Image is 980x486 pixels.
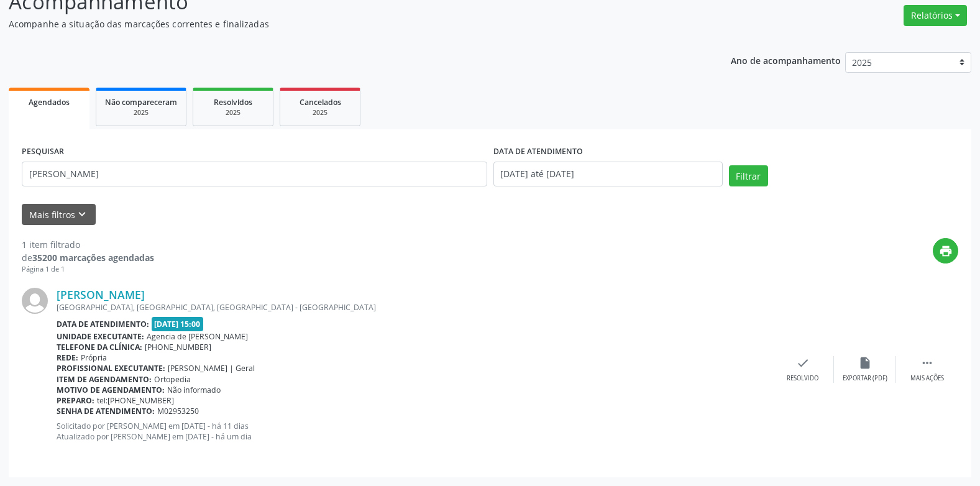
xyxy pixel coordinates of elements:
[57,385,165,395] b: Motivo de agendamento:
[22,162,487,186] input: Nome, código do beneficiário ou CPF
[289,108,351,117] div: 2025
[57,352,78,363] b: Rede:
[910,374,944,383] div: Mais ações
[57,342,142,352] b: Telefone da clínica:
[168,363,255,374] span: [PERSON_NAME] | Geral
[22,204,96,226] button: Mais filtroskeyboard_arrow_down
[493,162,723,186] input: Selecione um intervalo
[57,374,152,385] b: Item de agendamento:
[731,52,841,68] p: Ano de acompanhamento
[167,385,221,395] span: Não informado
[214,97,252,108] span: Resolvidos
[57,331,144,342] b: Unidade executante:
[152,317,204,331] span: [DATE] 15:00
[32,252,154,264] strong: 35200 marcações agendadas
[22,251,154,264] div: de
[493,142,583,162] label: DATA DE ATENDIMENTO
[57,395,94,406] b: Preparo:
[22,142,64,162] label: PESQUISAR
[22,264,154,275] div: Página 1 de 1
[300,97,341,108] span: Cancelados
[22,238,154,251] div: 1 item filtrado
[57,319,149,329] b: Data de atendimento:
[81,352,107,363] span: Própria
[904,5,967,26] button: Relatórios
[154,374,191,385] span: Ortopedia
[787,374,818,383] div: Resolvido
[920,356,934,370] i: 
[97,395,174,406] span: tel:[PHONE_NUMBER]
[105,97,177,108] span: Não compareceram
[57,421,772,442] p: Solicitado por [PERSON_NAME] em [DATE] - há 11 dias Atualizado por [PERSON_NAME] em [DATE] - há u...
[29,97,70,108] span: Agendados
[75,208,89,221] i: keyboard_arrow_down
[9,17,682,30] p: Acompanhe a situação das marcações correntes e finalizadas
[57,302,772,313] div: [GEOGRAPHIC_DATA], [GEOGRAPHIC_DATA], [GEOGRAPHIC_DATA] - [GEOGRAPHIC_DATA]
[105,108,177,117] div: 2025
[57,363,165,374] b: Profissional executante:
[843,374,887,383] div: Exportar (PDF)
[729,165,768,186] button: Filtrar
[57,288,145,301] a: [PERSON_NAME]
[933,238,958,264] button: print
[939,244,953,258] i: print
[157,406,199,416] span: M02953250
[145,342,211,352] span: [PHONE_NUMBER]
[858,356,872,370] i: insert_drive_file
[147,331,248,342] span: Agencia de [PERSON_NAME]
[796,356,810,370] i: check
[22,288,48,314] img: img
[202,108,264,117] div: 2025
[57,406,155,416] b: Senha de atendimento:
